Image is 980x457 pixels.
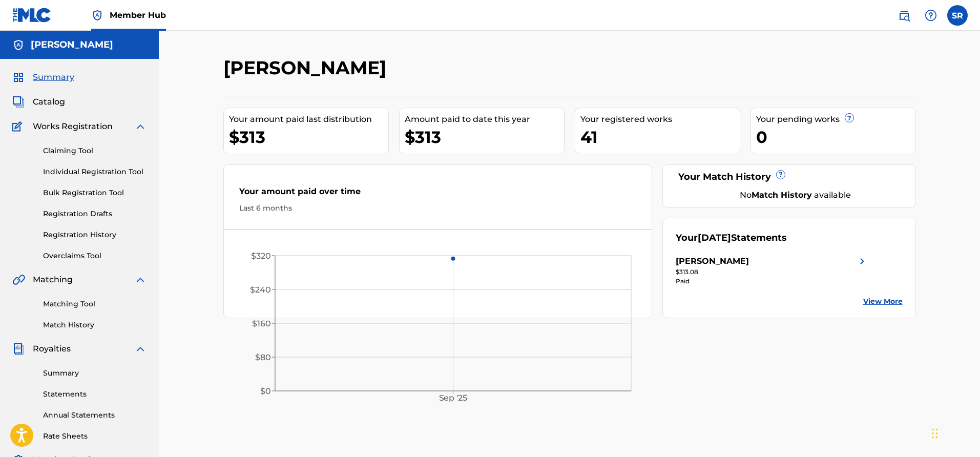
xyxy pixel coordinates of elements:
h5: Sean Rose [31,39,113,51]
img: right chevron icon [856,255,868,267]
tspan: $160 [252,319,271,328]
img: Matching [12,274,25,286]
tspan: $80 [255,352,271,362]
img: help [925,9,937,22]
img: search [898,9,910,22]
a: Bulk Registration Tool [43,188,147,198]
div: 0 [756,126,915,149]
div: Your registered works [580,113,740,126]
div: $313.08 [676,267,868,277]
div: Last 6 months [239,203,637,214]
div: Your pending works [756,113,915,126]
tspan: $0 [260,386,271,396]
span: ? [777,171,785,179]
a: Overclaims Tool [43,251,147,261]
img: Catalog [12,96,25,108]
img: MLC Logo [12,8,52,23]
div: Your Statements [676,231,787,245]
div: Your amount paid last distribution [229,113,388,126]
div: $313 [229,126,388,149]
div: Drag [932,418,938,449]
a: Registration History [43,230,147,240]
img: Summary [12,71,25,84]
span: [DATE] [698,232,731,243]
div: Your Match History [676,170,903,184]
strong: Match History [752,190,812,200]
a: Registration Drafts [43,209,147,219]
h2: [PERSON_NAME] [223,56,391,79]
img: Accounts [12,39,25,51]
a: Claiming Tool [43,146,147,156]
a: Annual Statements [43,410,147,421]
a: View More [863,296,903,307]
img: expand [134,343,147,355]
div: [PERSON_NAME] [676,255,749,267]
img: Royalties [12,343,25,355]
span: Summary [33,71,74,84]
a: Match History [43,320,147,330]
span: Member Hub [110,9,166,21]
div: Amount paid to date this year [405,113,564,126]
div: No available [689,189,903,201]
div: User Menu [947,5,968,26]
a: Rate Sheets [43,431,147,442]
img: expand [134,274,147,286]
a: Public Search [894,5,914,26]
a: [PERSON_NAME]right chevron icon$313.08Paid [676,255,868,286]
div: Help [921,5,941,26]
span: Works Registration [33,120,113,133]
img: Top Rightsholder [91,9,103,22]
div: Your amount paid over time [239,185,637,203]
tspan: Sep '25 [439,393,467,403]
iframe: Chat Widget [929,408,980,457]
img: expand [134,120,147,133]
iframe: Resource Center [951,299,980,382]
span: Matching [33,274,73,286]
div: 41 [580,126,740,149]
span: ? [845,114,853,122]
img: Works Registration [12,120,26,133]
tspan: $240 [250,285,271,295]
span: Royalties [33,343,71,355]
span: Catalog [33,96,65,108]
a: Matching Tool [43,299,147,309]
tspan: $320 [251,251,271,261]
a: Summary [43,368,147,379]
div: Paid [676,277,868,286]
div: $313 [405,126,564,149]
a: SummarySummary [12,71,74,84]
a: Statements [43,389,147,400]
a: Individual Registration Tool [43,167,147,177]
a: CatalogCatalog [12,96,65,108]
